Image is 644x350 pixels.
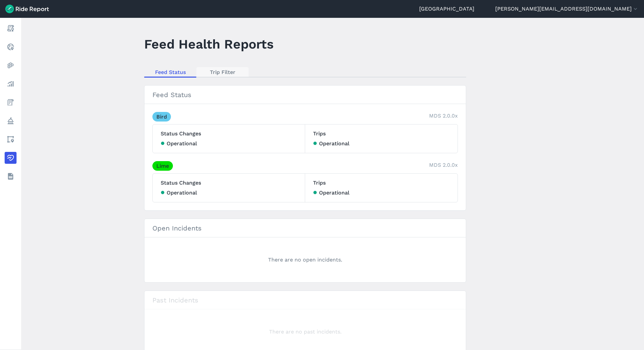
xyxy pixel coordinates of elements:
[5,115,17,127] a: Policy
[5,22,17,34] a: Report
[5,41,17,53] a: Realtime
[5,59,17,71] a: Heatmaps
[144,291,466,309] h2: Past Incidents
[313,189,450,197] div: Operational
[5,170,17,182] a: Datasets
[5,96,17,108] a: Fees
[495,5,639,13] button: [PERSON_NAME][EMAIL_ADDRESS][DOMAIN_NAME]
[305,124,458,153] div: Trips
[5,5,49,13] img: Ride Report
[144,67,196,77] a: Feed Status
[196,67,249,77] a: Trip Filter
[144,86,466,104] h2: Feed Status
[429,161,458,171] div: MDS 2.0.0x
[161,140,297,148] div: Operational
[144,35,274,53] h1: Feed Health Reports
[153,174,305,202] div: Status Changes
[429,112,458,122] div: MDS 2.0.0x
[419,5,474,13] a: [GEOGRAPHIC_DATA]
[152,245,458,274] div: There are no open incidents.
[153,124,305,153] div: Status Changes
[5,133,17,145] a: Areas
[144,219,466,237] h2: Open Incidents
[5,78,17,90] a: Analyze
[313,140,450,148] div: Operational
[152,112,171,122] a: Bird
[161,189,297,197] div: Operational
[5,152,17,164] a: Health
[305,174,458,202] div: Trips
[152,161,173,171] a: Lime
